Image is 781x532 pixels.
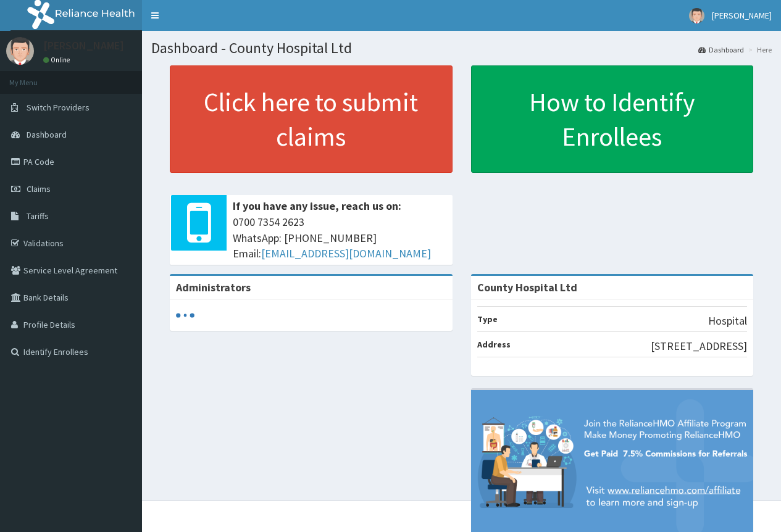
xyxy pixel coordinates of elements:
a: Online [43,56,73,64]
span: Dashboard [27,129,67,140]
b: Administrators [176,280,251,294]
p: [PERSON_NAME] [43,40,124,51]
b: Address [477,339,511,350]
li: Here [745,44,772,55]
img: User Image [689,8,704,23]
a: [EMAIL_ADDRESS][DOMAIN_NAME] [261,246,431,260]
strong: County Hospital Ltd [477,280,577,294]
a: Dashboard [698,44,744,55]
a: Click here to submit claims [170,65,453,173]
p: Hospital [708,313,747,329]
img: User Image [6,37,34,65]
span: 0700 7354 2623 WhatsApp: [PHONE_NUMBER] Email: [233,214,446,262]
span: Switch Providers [27,102,90,113]
a: How to Identify Enrollees [471,65,754,173]
svg: audio-loading [176,306,194,325]
p: [STREET_ADDRESS] [651,338,747,354]
b: If you have any issue, reach us on: [233,199,401,213]
span: Claims [27,183,51,194]
h1: Dashboard - County Hospital Ltd [151,40,772,56]
span: Tariffs [27,210,49,222]
b: Type [477,314,498,325]
span: [PERSON_NAME] [712,10,772,21]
